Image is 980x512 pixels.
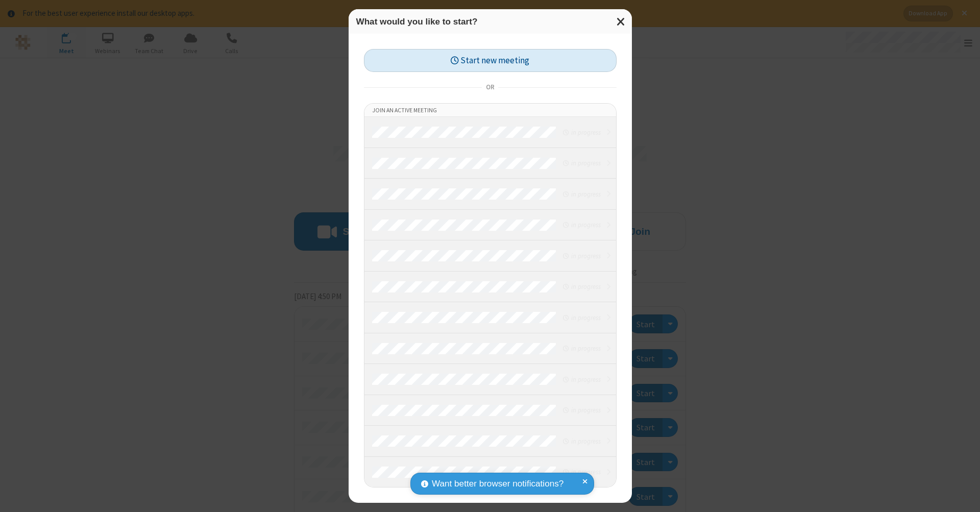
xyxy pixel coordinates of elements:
span: or [482,81,498,95]
em: in progress [563,375,600,384]
em: in progress [563,467,600,477]
em: in progress [563,220,600,230]
em: in progress [563,128,600,137]
em: in progress [563,189,600,199]
em: in progress [563,436,600,446]
h3: What would you like to start? [356,17,624,27]
em: in progress [563,405,600,415]
em: in progress [563,282,600,291]
span: Want better browser notifications? [432,477,563,491]
button: Close modal [610,9,632,34]
li: Join an active meeting [364,104,616,117]
em: in progress [563,158,600,168]
em: in progress [563,313,600,323]
em: in progress [563,251,600,261]
em: in progress [563,344,600,353]
button: Start new meeting [364,49,617,72]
